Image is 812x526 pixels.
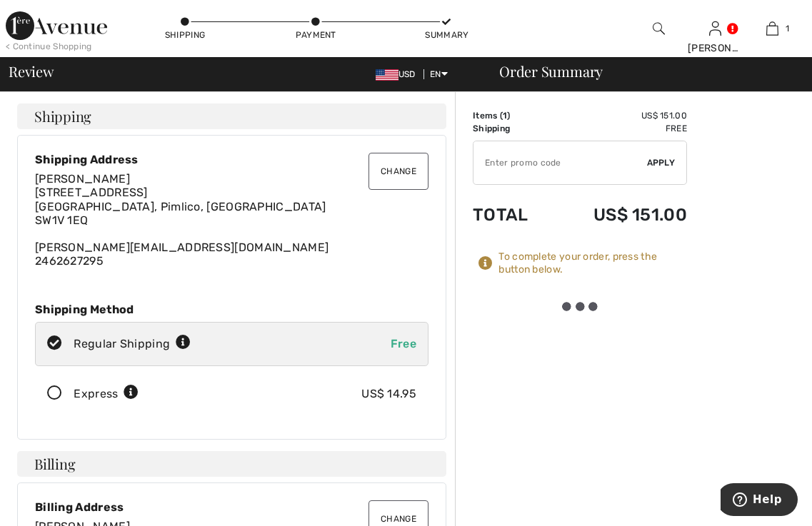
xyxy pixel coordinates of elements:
[744,20,800,37] a: 1
[369,153,428,190] button: Change
[6,11,107,40] img: 1ère Avenue
[473,191,552,239] td: Total
[430,69,448,79] span: EN
[721,483,798,519] iframe: Opens a widget where you can find more information
[786,22,789,35] span: 1
[35,186,326,226] span: [STREET_ADDRESS] [GEOGRAPHIC_DATA], Pimlico, [GEOGRAPHIC_DATA] SW1V 1EQ
[35,172,428,268] div: [PERSON_NAME][EMAIL_ADDRESS][DOMAIN_NAME] 2462627295
[425,29,468,41] div: Summary
[709,20,721,37] img: My Info
[74,335,191,353] div: Regular Shipping
[35,500,428,514] div: Billing Address
[473,141,647,184] input: Promo code
[35,153,428,166] div: Shipping Address
[391,337,416,350] span: Free
[34,109,91,123] span: Shipping
[9,64,54,79] span: Review
[34,457,75,471] span: Billing
[552,122,687,135] td: Free
[376,69,399,81] img: US Dollar
[482,64,803,79] div: Order Summary
[35,172,130,186] span: [PERSON_NAME]
[473,122,552,135] td: Shipping
[6,40,92,53] div: < Continue Shopping
[498,251,687,276] div: To complete your order, press the button below.
[361,385,416,403] div: US$ 14.95
[376,69,421,79] span: USD
[653,20,665,37] img: search the website
[164,29,206,41] div: Shipping
[294,29,337,41] div: Payment
[552,109,687,122] td: US$ 151.00
[35,303,428,316] div: Shipping Method
[709,21,721,35] a: Sign In
[552,191,687,239] td: US$ 151.00
[766,20,778,37] img: My Bag
[473,109,552,122] td: Items ( )
[688,41,743,56] div: [PERSON_NAME]
[74,385,139,403] div: Express
[503,111,507,121] span: 1
[647,156,676,169] span: Apply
